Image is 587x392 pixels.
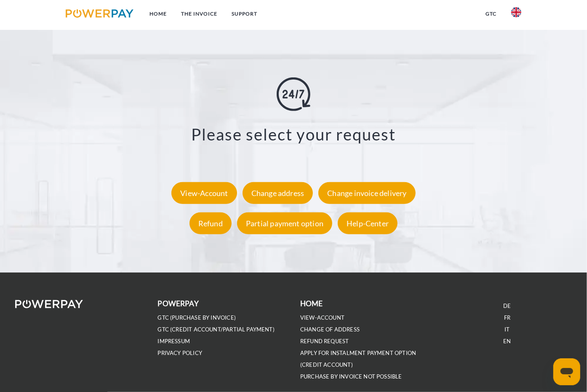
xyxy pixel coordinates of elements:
iframe: Button to launch messaging window, conversation in progress [553,358,580,385]
a: GTC [479,6,504,21]
a: Change address [240,188,315,198]
div: Partial payment option [237,212,332,234]
a: Help-Center [336,219,400,228]
a: VIEW-ACCOUNT [300,314,344,321]
b: Home [300,299,323,308]
a: PURCHASE BY INVOICE NOT POSSIBLE [300,373,402,380]
img: logo-powerpay-white.svg [15,300,83,308]
a: GTC (Credit account/partial payment) [158,326,275,333]
h3: Please select your request [40,124,547,145]
div: View-Account [171,182,237,204]
a: IMPRESSUM [158,338,190,345]
img: online-shopping.svg [277,77,310,111]
a: View-Account [169,188,239,198]
a: Home [142,6,174,21]
div: Refund [189,212,232,234]
img: logo-powerpay.svg [66,9,133,18]
div: Help-Center [338,212,398,234]
a: PRIVACY POLICY [158,350,203,357]
a: Change invoice delivery [316,188,417,198]
img: en [511,7,521,17]
div: Change address [243,182,313,204]
a: IT [505,326,510,333]
a: CHANGE OF ADDRESS [300,326,360,333]
a: FR [504,314,510,321]
a: Support [224,6,264,21]
a: Refund [187,219,234,228]
div: Change invoice delivery [318,182,415,204]
a: DE [504,302,511,310]
b: POWERPAY [158,299,199,308]
a: Partial payment option [235,219,334,228]
a: EN [504,338,511,345]
a: THE INVOICE [174,6,224,21]
a: REFUND REQUEST [300,338,349,345]
a: APPLY FOR INSTALMENT PAYMENT OPTION (Credit account) [300,350,416,368]
a: GTC (Purchase by invoice) [158,314,236,321]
